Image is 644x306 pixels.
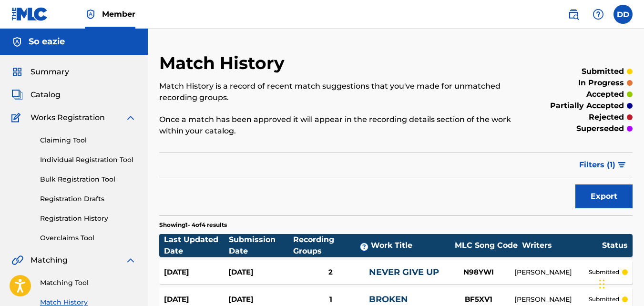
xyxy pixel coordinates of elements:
div: Help [589,5,608,24]
span: Summary [31,66,69,78]
div: User Menu [613,5,633,24]
h2: Match History [159,52,289,74]
p: Showing 1 - 4 of 4 results [159,221,227,229]
a: Registration History [40,214,136,224]
div: 2 [292,267,369,278]
a: BROKEN [369,294,408,305]
p: rejected [589,112,624,123]
span: Member [102,9,135,20]
div: [DATE] [228,294,293,305]
p: Once a match has been approved it will appear in the recording details section of the work within... [159,114,524,137]
img: expand [125,255,136,266]
img: Top Rightsholder [85,9,96,20]
p: superseded [576,123,624,134]
span: Filters ( 1 ) [579,159,615,171]
span: Works Registration [31,112,105,123]
div: 1 [292,294,369,305]
div: [PERSON_NAME] [514,267,589,277]
img: Catalog [11,89,23,101]
span: Matching [31,255,68,266]
a: Individual Registration Tool [40,155,136,165]
p: accepted [586,89,624,100]
span: Catalog [31,89,61,101]
p: Match History is a record of recent match suggestions that you've made for unmatched recording gr... [159,81,524,103]
div: Recording Groups [293,234,371,257]
a: CatalogCatalog [11,89,61,101]
img: Accounts [11,36,23,48]
p: submitted [589,295,619,304]
img: Works Registration [11,112,24,123]
div: Writers [522,240,602,251]
div: Work Title [371,240,450,251]
img: search [568,9,579,20]
div: [DATE] [164,294,228,305]
h5: So eazie [29,36,65,47]
a: SummarySummary [11,66,69,78]
div: [DATE] [164,267,228,278]
img: MLC Logo [11,7,48,21]
div: [PERSON_NAME] [514,295,589,305]
a: Public Search [564,5,583,24]
p: in progress [578,77,624,89]
div: N98YWI [443,267,514,278]
a: Overclaims Tool [40,233,136,243]
div: Last Updated Date [164,234,229,257]
button: Export [575,184,633,208]
div: Drag [599,270,605,298]
button: Filters (1) [573,153,633,177]
img: expand [125,112,136,123]
a: Claiming Tool [40,135,136,145]
a: Matching Tool [40,278,136,288]
a: Bulk Registration Tool [40,174,136,184]
img: Summary [11,66,23,78]
div: [DATE] [228,267,293,278]
iframe: Resource Center [617,183,644,260]
div: Status [602,240,628,251]
a: Registration Drafts [40,194,136,204]
div: Submission Date [229,234,294,257]
span: ? [360,243,368,251]
p: submitted [589,268,619,276]
p: partially accepted [550,100,624,112]
div: BF5XV1 [443,294,514,305]
div: MLC Song Code [450,240,522,251]
img: Matching [11,255,23,266]
img: help [593,9,604,20]
p: submitted [582,66,624,77]
img: filter [618,162,626,168]
a: NEVER GIVE UP [369,267,439,277]
iframe: Chat Widget [596,260,644,306]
